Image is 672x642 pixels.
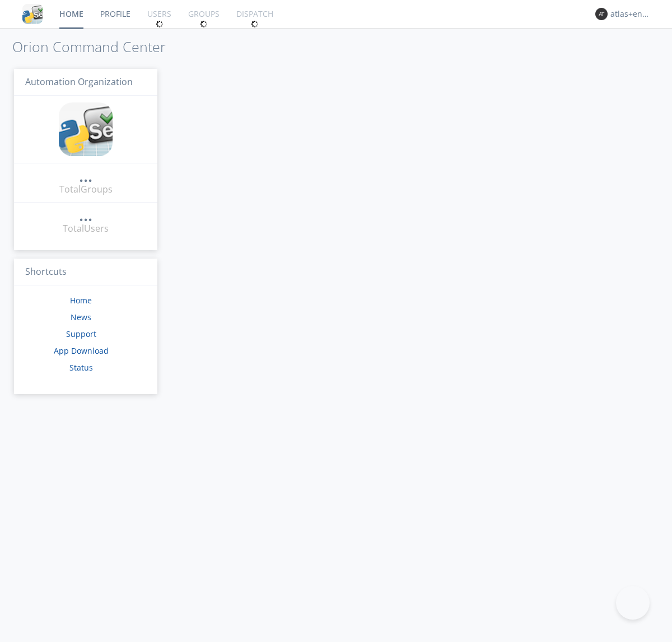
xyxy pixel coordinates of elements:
div: ... [79,170,92,181]
img: spin.svg [156,20,164,28]
a: Support [66,329,96,339]
div: Total Groups [59,183,113,196]
img: cddb5a64eb264b2086981ab96f4c1ba7 [22,4,43,24]
div: Total Users [63,222,109,235]
a: Status [69,362,93,373]
a: App Download [54,345,109,356]
a: ... [79,170,92,183]
iframe: Toggle Customer Support [616,586,650,620]
img: cddb5a64eb264b2086981ab96f4c1ba7 [59,102,113,156]
a: ... [79,209,92,222]
a: Home [70,295,92,306]
div: atlas+english0001 [610,8,652,20]
img: 373638.png [595,8,608,20]
img: spin.svg [251,20,259,28]
img: spin.svg [200,20,208,28]
div: ... [79,209,92,221]
span: Automation Organization [25,76,133,88]
h3: Shortcuts [14,259,157,286]
a: News [71,312,91,322]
